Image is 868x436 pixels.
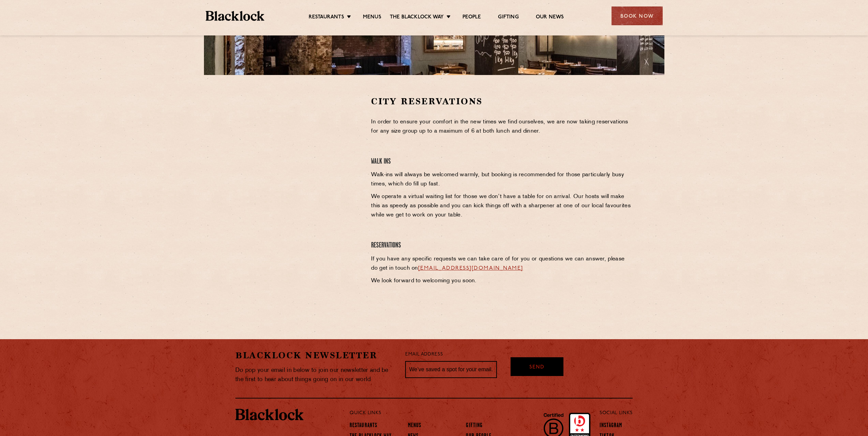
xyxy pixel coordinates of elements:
[363,14,381,21] a: Menus
[371,255,633,273] p: If you have any specific requests we can take care of for you or questions we can answer, please ...
[405,361,497,378] input: We’ve saved a spot for your email...
[371,170,633,189] p: Walk-ins will always be welcomed warmly, but booking is recommended for those particularly busy t...
[350,422,377,430] a: Restaurants
[371,118,633,136] p: In order to ensure your comfort in the new times we find ourselves, we are now taking reservation...
[418,266,523,271] a: [EMAIL_ADDRESS][DOMAIN_NAME]
[390,14,444,21] a: The Blacklock Way
[206,11,265,21] img: BL_Textured_Logo-footer-cropped.svg
[371,192,633,220] p: We operate a virtual waiting list for those we don’t have a table for on arrival. Our hosts will ...
[536,14,564,21] a: Our News
[235,366,395,384] p: Do pop your email in below to join our newsletter and be the first to hear about things going on ...
[612,6,663,25] div: Book Now
[600,409,633,418] p: Social Links
[235,409,304,420] img: BL_Textured_Logo-footer-cropped.svg
[529,364,544,372] span: Send
[462,14,481,21] a: People
[309,14,344,21] a: Restaurants
[405,351,443,359] label: Email Address
[408,422,422,430] a: Menus
[350,409,577,418] p: Quick Links
[371,241,633,250] h4: Reservations
[371,157,633,166] h4: Walk Ins
[371,95,633,107] h2: City Reservations
[498,14,518,21] a: Gifting
[600,422,622,430] a: Instagram
[260,95,336,198] iframe: OpenTable make booking widget
[371,276,633,286] p: We look forward to welcoming you soon.
[235,349,395,361] h2: Blacklock Newsletter
[466,422,483,430] a: Gifting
